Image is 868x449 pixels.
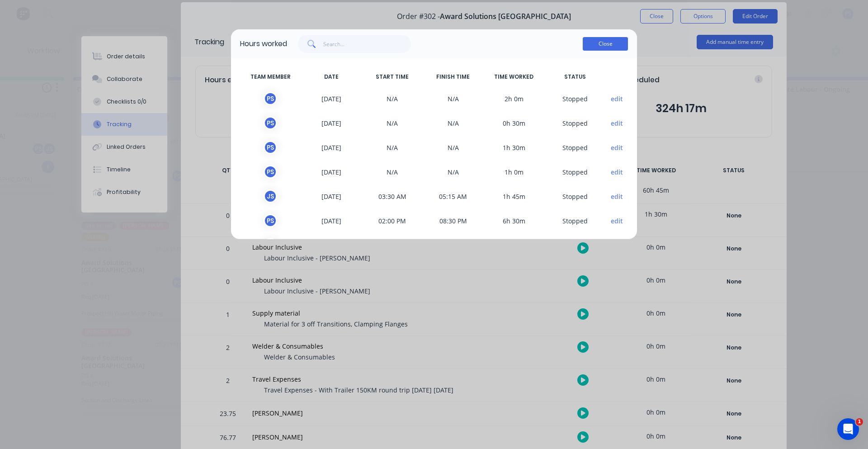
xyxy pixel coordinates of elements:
[264,238,277,252] div: J S
[611,143,623,152] button: edit
[544,214,605,227] span: S topped
[611,94,623,104] button: edit
[301,165,362,179] span: [DATE]
[484,141,545,154] span: 1h 30m
[362,189,423,203] span: 03:30 AM
[611,192,623,201] button: edit
[264,92,277,105] div: P S
[423,165,484,179] span: N/A
[583,37,628,51] button: Close
[544,189,605,203] span: S topped
[362,116,423,130] span: N/A
[301,141,362,154] span: [DATE]
[484,116,545,130] span: 0h 30m
[362,214,423,227] span: 02:00 PM
[544,116,605,130] span: S topped
[544,73,605,81] span: STATUS
[611,167,623,177] button: edit
[264,189,277,203] div: J S
[264,214,277,227] div: P S
[423,92,484,105] span: N/A
[484,92,545,105] span: 2h 0m
[484,189,545,203] span: 1h 45m
[423,214,484,227] span: 08:30 PM
[301,73,362,81] span: DATE
[323,35,411,53] input: Search...
[264,141,277,154] div: P S
[856,418,863,425] span: 1
[544,238,605,252] span: S topped
[362,238,423,252] span: 06:45 AM
[301,92,362,105] span: [DATE]
[301,214,362,227] span: [DATE]
[240,38,287,49] div: Hours worked
[301,238,362,252] span: [DATE]
[423,238,484,252] span: 05:15 PM
[362,141,423,154] span: N/A
[423,116,484,130] span: N/A
[301,116,362,130] span: [DATE]
[484,165,545,179] span: 1h 0m
[264,165,277,179] div: P S
[837,418,859,440] iframe: Intercom live chat
[611,118,623,128] button: edit
[611,216,623,226] button: edit
[264,116,277,130] div: P S
[544,141,605,154] span: S topped
[544,165,605,179] span: S topped
[484,73,545,81] span: TIME WORKED
[362,73,423,81] span: START TIME
[484,238,545,252] span: 10h 30m
[423,189,484,203] span: 05:15 AM
[362,92,423,105] span: N/A
[484,214,545,227] span: 6h 30m
[423,73,484,81] span: FINISH TIME
[301,189,362,203] span: [DATE]
[240,73,301,81] span: TEAM MEMBER
[423,141,484,154] span: N/A
[544,92,605,105] span: S topped
[362,165,423,179] span: N/A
